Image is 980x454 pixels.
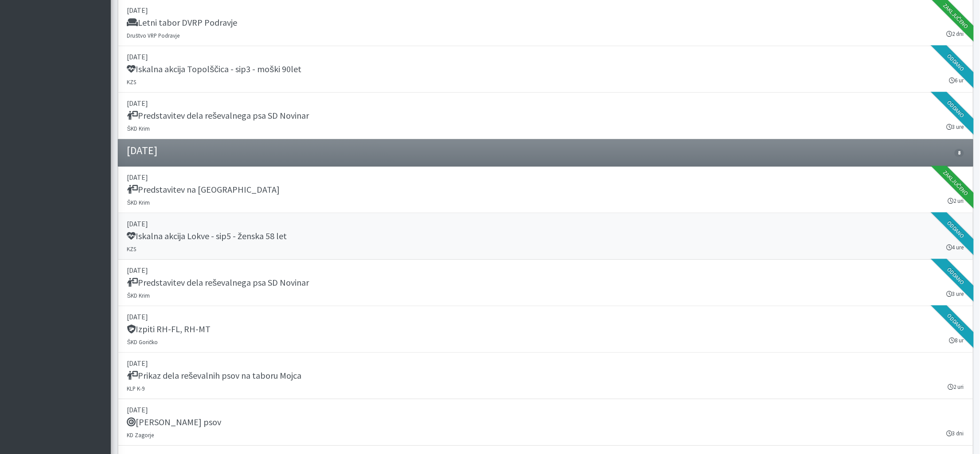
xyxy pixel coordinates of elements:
[118,167,973,213] a: [DATE] Predstavitev na [GEOGRAPHIC_DATA] ŠKD Krim 2 uri Zaključeno
[127,231,287,241] h5: Iskalna akcija Lokve - sip5 - ženska 58 let
[118,306,973,353] a: [DATE] Izpiti RH-FL, RH-MT ŠKD Goričko 8 ur Oddano
[127,144,158,157] h4: [DATE]
[127,245,137,252] small: KZS
[127,172,964,182] p: [DATE]
[127,338,158,345] small: ŠKD Goričko
[127,51,964,62] p: [DATE]
[127,125,150,132] small: ŠKD Krim
[127,385,145,392] small: KLP K-9
[127,218,964,229] p: [DATE]
[118,353,973,399] a: [DATE] Prikaz dela reševalnih psov na taboru Mojca KLP K-9 2 uri
[127,184,280,195] h5: Predstavitev na [GEOGRAPHIC_DATA]
[127,431,154,438] small: KD Zagorje
[127,358,964,369] p: [DATE]
[127,98,964,109] p: [DATE]
[127,199,150,206] small: ŠKD Krim
[127,404,964,415] p: [DATE]
[127,110,309,121] h5: Predstavitev dela reševalnega psa SD Novinar
[947,429,964,438] small: 3 dni
[127,32,180,39] small: Društvo VRP Podravje
[127,5,964,16] p: [DATE]
[118,260,973,306] a: [DATE] Predstavitev dela reševalnega psa SD Novinar ŠKD Krim 3 ure Oddano
[127,417,222,427] h5: [PERSON_NAME] psov
[127,277,309,288] h5: Predstavitev dela reševalnega psa SD Novinar
[955,149,964,157] span: 8
[948,383,964,391] small: 2 uri
[127,265,964,276] p: [DATE]
[127,64,302,74] h5: Iskalna akcija Topolščica - sip3 - moški 90let
[118,399,973,446] a: [DATE] [PERSON_NAME] psov KD Zagorje 3 dni
[118,93,973,139] a: [DATE] Predstavitev dela reševalnega psa SD Novinar ŠKD Krim 3 ure Oddano
[127,292,150,299] small: ŠKD Krim
[127,78,137,85] small: KZS
[127,324,211,334] h5: Izpiti RH-FL, RH-MT
[127,17,238,28] h5: Letni tabor DVRP Podravje
[127,370,302,381] h5: Prikaz dela reševalnih psov na taboru Mojca
[118,46,973,93] a: [DATE] Iskalna akcija Topolščica - sip3 - moški 90let KZS 6 ur Oddano
[127,311,964,322] p: [DATE]
[118,213,973,260] a: [DATE] Iskalna akcija Lokve - sip5 - ženska 58 let KZS 4 ure Oddano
